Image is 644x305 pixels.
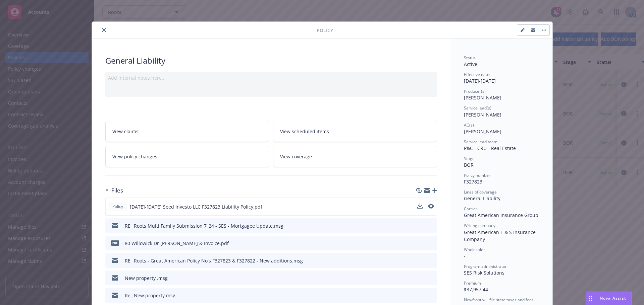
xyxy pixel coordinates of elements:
button: preview file [428,204,434,209]
span: P&C - CRU - Real Estate [464,145,516,151]
div: RE_ Roots Multi Family Submission 7_24 - SES - Mortgagee Update.msg [125,222,283,229]
div: Add internal notes here... [108,74,434,81]
span: Policy [317,27,333,34]
button: download file [417,203,423,210]
button: preview file [428,257,434,264]
span: Carrier [464,206,477,212]
span: [PERSON_NAME] [464,128,501,135]
span: SES Risk Solutions [464,270,504,276]
span: BOR [464,162,474,168]
button: download file [418,222,423,229]
span: View claims [112,128,139,135]
span: Policy [111,204,124,210]
div: Re_ New property.msg [125,292,175,299]
span: Lines of coverage [464,189,497,195]
span: Active [464,61,477,67]
div: 80 Willowick Dr [PERSON_NAME] & Invoice.pdf [125,240,229,247]
button: close [100,26,108,34]
button: download file [418,240,423,247]
span: - [464,253,466,259]
button: download file [418,292,423,299]
span: Nova Assist [600,295,626,301]
span: Great American Insurance Group [464,212,538,218]
span: View scheduled items [280,128,329,135]
button: download file [417,203,423,209]
a: View coverage [273,146,437,167]
button: download file [418,257,423,264]
span: General Liability [464,195,500,202]
span: Policy number [464,172,490,178]
span: [PERSON_NAME] [464,111,501,118]
button: preview file [428,275,434,282]
div: New property .msg [125,275,168,282]
span: View policy changes [112,153,157,160]
button: preview file [428,203,434,210]
span: View coverage [280,153,312,160]
button: download file [418,275,423,282]
a: View policy changes [105,146,269,167]
button: Nova Assist [586,292,632,305]
span: Service lead team [464,139,497,145]
button: preview file [428,292,434,299]
span: Wholesaler [464,247,485,252]
span: $37,957.44 [464,286,488,293]
span: AC(s) [464,122,474,128]
span: F327823 [464,178,482,185]
span: Producer(s) [464,88,486,94]
button: preview file [428,222,434,229]
div: RE_ Roots - Great American Policy No's F327823 & F327822 - New additions.msg [125,257,303,264]
span: Premium [464,280,481,286]
span: Stage [464,156,475,161]
div: General Liability [105,55,437,66]
h3: Files [111,186,123,195]
button: preview file [428,240,434,247]
div: Drag to move [586,292,594,305]
span: Newfront will file state taxes and fees [464,297,534,303]
span: Effective dates [464,72,491,77]
span: [PERSON_NAME] [464,94,501,101]
span: Writing company [464,223,495,228]
a: View claims [105,121,269,142]
a: View scheduled items [273,121,437,142]
div: Files [105,186,123,195]
span: [DATE]-[DATE] Seed Investo LLC F327823 Liability Policy.pdf [130,203,262,210]
span: pdf [111,240,119,245]
span: Service lead(s) [464,105,491,111]
span: Status [464,55,476,61]
span: Program administrator [464,263,507,269]
div: [DATE] - [DATE] [464,72,539,84]
span: Great American E & S Insurance Company [464,229,537,242]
